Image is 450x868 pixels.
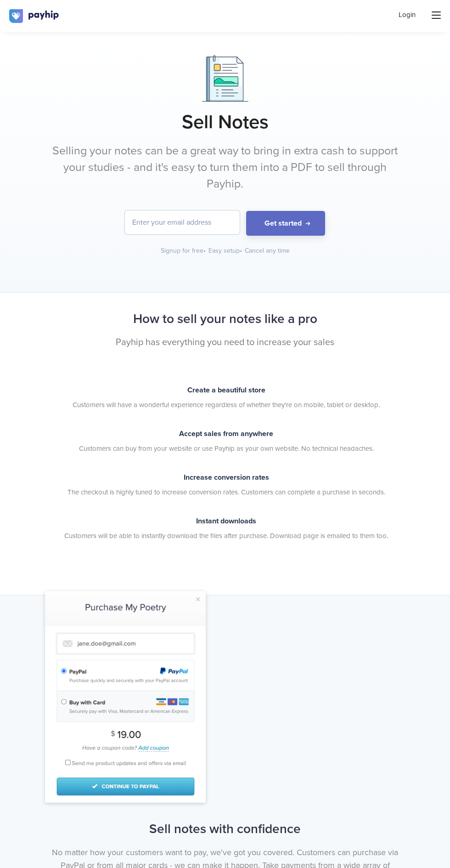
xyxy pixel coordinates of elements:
span: Customers will be able to instantly download the files after purchase. Download page is emailed t... [64,531,388,540]
span: Accept sales from anywhere [179,429,273,438]
button: Get started [246,211,325,236]
span: Customers can buy from your website or use Payhip as your own website. No technical headaches. [79,444,374,453]
span: Create a beautiful store [187,386,265,395]
a: Accept sales from anywhere Customers can buy from your website or use Payhip as your own website.... [45,427,405,455]
div: Easy setup [208,246,243,255]
a: Create a beautiful store Customers will have a wonderful experience regardless of whether they're... [45,384,405,411]
img: Documents.png [202,55,248,102]
div: Signup for free [161,246,207,255]
h2: Sell notes with confidence [45,821,405,837]
a: Instant downloads Customers will be able to instantly download the files after purchase. Download... [45,515,405,542]
span: The checkout is highly tuned to increase conversion rates. Customers can complete a purchase in s... [67,488,385,497]
span: Instant downloads [196,516,256,526]
a: Login [399,10,416,20]
h2: How to sell your notes like a pro [45,311,405,327]
span: Increase conversion rates [184,473,269,482]
span: • [240,247,242,255]
h1: Sell Notes [45,111,405,134]
div: Cancel any time [245,246,290,255]
img: logo.svg [9,9,60,23]
img: poetry-checkout.png [45,591,206,803]
p: Selling your notes can be a great way to bring in extra cash to support your studies - and it's e... [45,143,405,192]
input: Enter your email address [125,210,240,234]
span: • [203,247,206,255]
span: Customers will have a wonderful experience regardless of whether they're on mobile, tablet or des... [73,400,380,409]
a: Increase conversion rates The checkout is highly tuned to increase conversion rates. Customers ca... [45,471,405,499]
p: Payhip has everything you need to increase your sales [45,336,405,349]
